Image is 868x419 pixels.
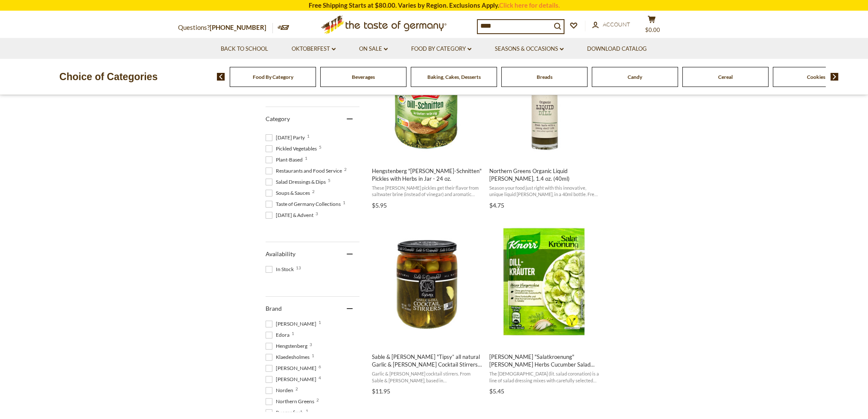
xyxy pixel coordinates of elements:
span: Norden [266,387,296,394]
span: Ruegenfisch [266,409,306,416]
span: 2 [316,398,319,402]
a: Cereal [718,74,733,80]
span: Brand [266,305,282,312]
span: Pickled Vegetables [266,145,319,153]
p: Questions? [178,22,273,33]
span: 13 [296,266,301,270]
a: Back to School [221,44,268,54]
span: Garlic & [PERSON_NAME] cocktail stirrers. From Sable & [PERSON_NAME], based in [GEOGRAPHIC_DATA],... [372,370,482,384]
span: $0.00 [645,26,660,33]
a: On Sale [359,44,388,54]
span: Edora [266,331,292,339]
span: $11.95 [372,387,390,395]
span: Category [266,115,290,122]
a: Breads [537,74,552,80]
span: 5 [319,145,321,149]
span: 2 [312,189,315,194]
span: 1 [319,320,321,324]
span: $5.45 [489,387,504,395]
img: Northern Greens Organic Liquid Dill Bottle [488,40,601,153]
a: Candy [628,74,642,80]
span: Hengstenberg "[PERSON_NAME]-Schnitten" Pickles with Herbs in Jar - 24 oz. [372,167,482,182]
a: Baking, Cakes, Desserts [427,74,481,80]
span: Account [603,21,630,28]
span: 3 [310,342,312,347]
span: Plant-Based [266,156,305,164]
span: [DATE] Party [266,134,307,142]
span: 5 [328,178,330,182]
span: The [DEMOGRAPHIC_DATA] (lit. salad coronation) is a line of salad dressing mixes with carefully s... [489,370,600,384]
span: [PERSON_NAME] [266,364,319,372]
span: [PERSON_NAME] [266,376,319,383]
span: Northern Greens [266,398,317,405]
span: 4 [319,376,321,380]
span: Klaedesholmes [266,353,312,361]
img: next arrow [830,73,839,81]
span: [PERSON_NAME] [266,320,319,328]
a: Account [592,20,630,29]
span: $5.95 [372,202,387,209]
a: Food By Category [411,44,471,54]
span: 1 [307,134,310,138]
span: Salad Dressings & Dips [266,178,328,186]
span: Availability [266,250,295,257]
span: [PERSON_NAME] "Salatkroenung" [PERSON_NAME] Herbs Cucumber Salad Dressing Mix, 5 pack [489,353,600,368]
span: Northern Greens Organic Liquid [PERSON_NAME], 1.4 oz. (40ml) [489,167,600,182]
a: Knorr [488,219,601,398]
span: 1 [343,200,345,205]
span: 1 [305,156,307,160]
span: Restaurants and Food Service [266,167,345,175]
span: Taste of Germany Collections [266,200,343,208]
img: Knorr "Salatkroenung" Dill Herbs Cucumber Salad Dressing Mix, 5 pack [488,226,601,339]
a: Seasons & Occasions [495,44,564,54]
span: 2 [344,167,347,171]
span: 3 [316,211,318,216]
span: 1 [306,409,308,413]
button: $0.00 [639,15,665,37]
span: 1 [312,353,314,358]
a: Beverages [352,74,375,80]
span: In Stock [266,266,296,273]
span: Hengstenberg [266,342,310,350]
a: [PHONE_NUMBER] [210,23,266,31]
a: Food By Category [253,74,293,80]
span: Sable & [PERSON_NAME] "Tipsy” all natural Garlic & [PERSON_NAME] Cocktail Stirrers, 16 oz [372,353,482,368]
a: Sable & Rosenfeld [371,219,484,398]
img: Hengstenberg Dill-Schnitten Krauter Pickles [371,40,484,153]
a: Download Catalog [587,44,647,54]
a: Click here for details. [499,1,560,9]
a: Cookies [807,74,825,80]
span: Season your food just right with this innovative, unique liquid [PERSON_NAME], in a 40ml bottle. ... [489,185,600,198]
span: $4.75 [489,202,504,209]
span: Soups & Sauces [266,189,313,197]
span: 1 [292,331,294,335]
a: Oktoberfest [292,44,336,54]
span: [DATE] & Advent [266,211,316,219]
span: 2 [295,387,298,391]
a: Hengstenberg [371,33,484,212]
img: previous arrow [217,73,225,81]
span: These [PERSON_NAME] pickles get their flavor from saltwater brine (instead of vinegar) and aromat... [372,185,482,198]
a: Northern Greens Organic Liquid Dill, 1.4 oz. (40ml) [488,33,601,212]
span: 6 [319,364,321,369]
